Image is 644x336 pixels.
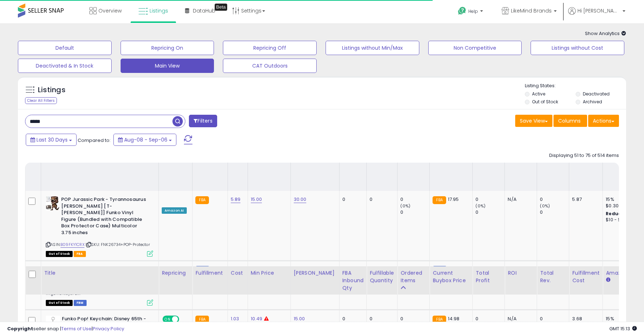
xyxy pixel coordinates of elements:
[61,325,92,332] a: Terms of Use
[251,269,288,277] div: Min Price
[583,99,602,105] label: Archived
[78,137,111,144] span: Compared to:
[26,134,77,146] button: Last 30 Days
[400,196,429,203] div: 0
[568,7,625,23] a: Hi [PERSON_NAME]
[162,207,187,214] div: Amazon AI
[124,136,167,143] span: Aug-08 - Sep-06
[18,41,112,55] button: Default
[46,196,59,211] img: 411xi7+PrtL._SL40_.jpg
[195,196,209,204] small: FBA
[93,325,124,332] a: Privacy Policy
[475,196,504,203] div: 0
[400,269,426,284] div: Ordered Items
[251,196,262,203] a: 15.00
[428,41,522,55] button: Non Competitive
[86,242,150,247] span: | SKU: FNK26734+POP-Protector
[7,326,124,332] div: seller snap | |
[342,196,361,203] div: 0
[7,325,33,332] strong: Copyright
[162,269,189,277] div: Repricing
[223,41,317,55] button: Repricing Off
[74,251,86,257] span: FBA
[195,266,209,273] small: FBM
[475,203,486,209] small: (0%)
[193,7,215,14] span: DataHub
[525,83,626,89] p: Listing States:
[74,300,87,306] span: FBM
[25,97,57,104] div: Clear All Filters
[511,7,552,14] span: LikeMind Brands
[448,196,459,203] span: 17.95
[46,300,73,306] span: All listings that are currently out of stock and unavailable for purchase on Amazon
[583,91,610,97] label: Deactivated
[46,251,73,257] span: All listings that are currently out of stock and unavailable for purchase on Amazon
[532,91,545,97] label: Active
[44,269,156,277] div: Title
[549,152,619,159] div: Displaying 51 to 75 of 514 items
[458,6,467,15] i: Get Help
[558,117,581,124] span: Columns
[231,196,241,203] a: 5.89
[18,59,112,73] button: Deactivated & In Stock
[433,269,469,284] div: Current Buybox Price
[231,269,245,277] div: Cost
[400,203,410,209] small: (0%)
[452,1,490,23] a: Help
[46,267,153,305] div: ASIN:
[572,196,597,203] div: 5.87
[113,134,176,146] button: Aug-08 - Sep-06
[577,7,620,14] span: Hi [PERSON_NAME]
[475,269,502,284] div: Total Profit
[223,59,317,73] button: CAT Outdoors
[606,277,610,283] small: Amazon Fees.
[326,41,419,55] button: Listings without Min/Max
[433,266,447,273] small: FBM
[540,269,566,284] div: Total Rev.
[508,196,531,203] div: N/A
[46,196,153,256] div: ASIN:
[468,8,478,14] span: Help
[294,269,336,277] div: [PERSON_NAME]
[342,269,364,292] div: FBA inbound Qty
[60,242,84,248] a: B09FKY1CRX
[508,269,534,277] div: ROI
[540,209,569,216] div: 0
[189,115,217,127] button: Filters
[38,85,65,95] h5: Listings
[540,196,569,203] div: 0
[609,325,637,332] span: 2025-10-7 15:13 GMT
[515,115,552,127] button: Save View
[433,196,446,204] small: FBA
[588,115,619,127] button: Actions
[98,7,122,14] span: Overview
[540,203,550,209] small: (0%)
[532,99,558,105] label: Out of Stock
[36,136,68,143] span: Last 30 Days
[195,269,224,277] div: Fulfillment
[294,196,307,203] a: 30.00
[572,269,600,284] div: Fulfillment Cost
[531,41,624,55] button: Listings without Cost
[61,196,148,238] b: POP Jurassic Park - Tyrannosaurus [PERSON_NAME] [T-[PERSON_NAME]] Funko Vinyl Figure (Bundled wit...
[400,209,429,216] div: 0
[475,209,504,216] div: 0
[215,4,227,11] div: Tooltip anchor
[370,269,394,284] div: Fulfillable Quantity
[150,7,168,14] span: Listings
[585,30,626,37] span: Show Analytics
[121,41,214,55] button: Repricing On
[370,196,392,203] div: 0
[553,115,587,127] button: Columns
[121,59,214,73] button: Main View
